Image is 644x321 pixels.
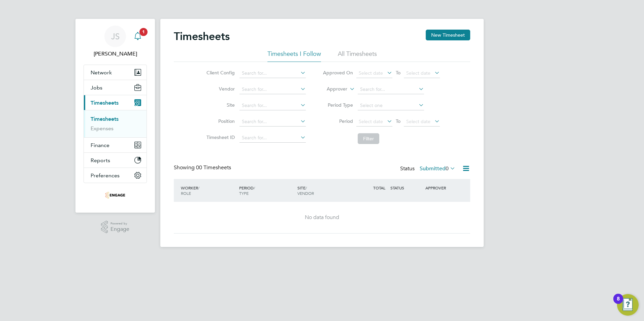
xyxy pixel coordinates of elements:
[105,190,125,201] img: acceptrec-logo-retina.png
[91,84,102,91] span: Jobs
[84,190,147,201] a: Go to home page
[239,69,306,78] input: Search for...
[84,26,147,58] a: JS[PERSON_NAME]
[111,32,120,41] span: JS
[84,65,147,80] button: Network
[110,221,129,226] span: Powered by
[91,142,109,148] span: Finance
[267,50,321,62] li: Timesheets I Follow
[323,102,353,108] label: Period Type
[426,30,470,40] button: New Timesheet
[84,153,147,168] button: Reports
[91,116,119,122] a: Timesheets
[424,182,459,194] div: APPROVER
[358,101,424,110] input: Select one
[84,168,147,183] button: Preferences
[617,294,639,316] button: Open Resource Center, 8 new notifications
[84,110,147,137] div: Timesheets
[446,165,449,172] span: 0
[110,226,129,232] span: Engage
[91,69,112,76] span: Network
[358,133,379,144] button: Filter
[358,85,424,94] input: Search for...
[91,100,119,106] span: Timesheets
[239,190,249,196] span: TYPE
[84,50,147,58] span: Joanna Sobierajska
[174,164,232,171] div: Showing
[239,85,306,94] input: Search for...
[389,182,424,194] div: STATUS
[181,214,463,221] div: No data found
[359,118,383,124] span: Select date
[75,19,155,213] nav: Main navigation
[323,70,353,76] label: Approved On
[400,164,457,174] div: Status
[84,138,147,152] button: Finance
[204,70,235,76] label: Client Config
[179,182,237,199] div: WORKER
[204,86,235,92] label: Vendor
[204,134,235,140] label: Timesheet ID
[239,133,306,143] input: Search for...
[406,118,430,124] span: Select date
[84,80,147,95] button: Jobs
[239,117,306,127] input: Search for...
[359,70,383,76] span: Select date
[196,164,231,171] span: 00 Timesheets
[204,118,235,124] label: Position
[181,190,191,196] span: ROLE
[338,50,377,62] li: All Timesheets
[84,95,147,110] button: Timesheets
[204,102,235,108] label: Site
[91,172,120,179] span: Preferences
[305,185,307,190] span: /
[420,165,455,172] label: Submitted
[174,30,230,43] h2: Timesheets
[254,185,255,190] span: /
[394,68,402,77] span: To
[91,125,114,132] a: Expenses
[297,190,314,196] span: VENDOR
[296,182,354,199] div: SITE
[198,185,199,190] span: /
[617,299,620,308] div: 8
[131,26,144,47] a: 1
[323,118,353,124] label: Period
[239,101,306,110] input: Search for...
[237,182,296,199] div: PERIOD
[317,86,347,93] label: Approver
[91,157,110,164] span: Reports
[406,70,430,76] span: Select date
[139,28,148,36] span: 1
[101,221,130,234] a: Powered byEngage
[373,185,385,190] span: TOTAL
[394,117,402,126] span: To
